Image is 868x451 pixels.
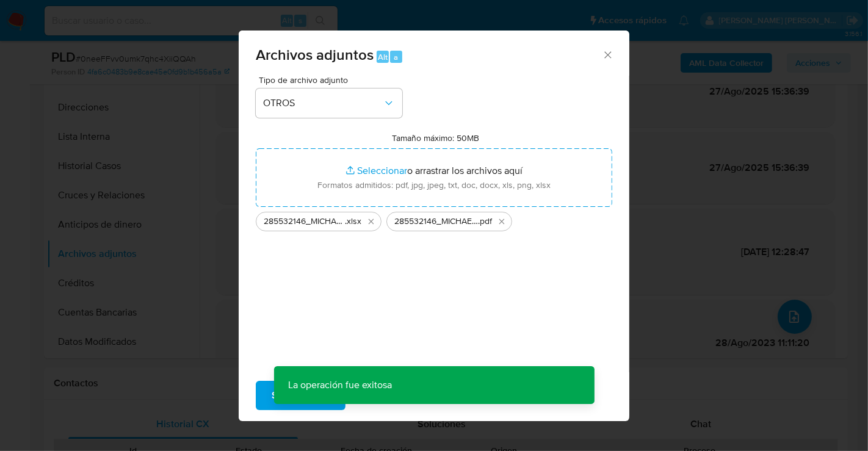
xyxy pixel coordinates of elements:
span: a [394,51,398,63]
p: La operación fue exitosa [274,366,407,404]
span: 285532146_MICHAEL [PERSON_NAME] PIMENTEL_AGO25 [394,215,478,228]
button: Eliminar 285532146_MICHAEL MENDOZA PIMENTEL_AGO25.pdf [494,214,509,229]
span: Subir archivo [272,382,330,409]
ul: Archivos seleccionados [256,207,612,231]
button: Subir archivo [256,381,345,410]
span: 285532146_MICHAEL [PERSON_NAME] PIMENTEL_AGO25 [264,215,345,228]
span: OTROS [263,97,383,109]
span: Tipo de archivo adjunto [259,76,405,84]
span: Alt [378,51,388,63]
span: Archivos adjuntos [256,44,374,65]
span: .xlsx [345,215,361,228]
span: .pdf [478,215,492,228]
span: Cancelar [366,382,406,409]
button: OTROS [256,88,402,118]
button: Eliminar 285532146_MICHAEL MENDOZA PIMENTEL_AGO25.xlsx [364,214,378,229]
button: Cerrar [602,49,613,60]
label: Tamaño máximo: 50MB [392,132,480,143]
